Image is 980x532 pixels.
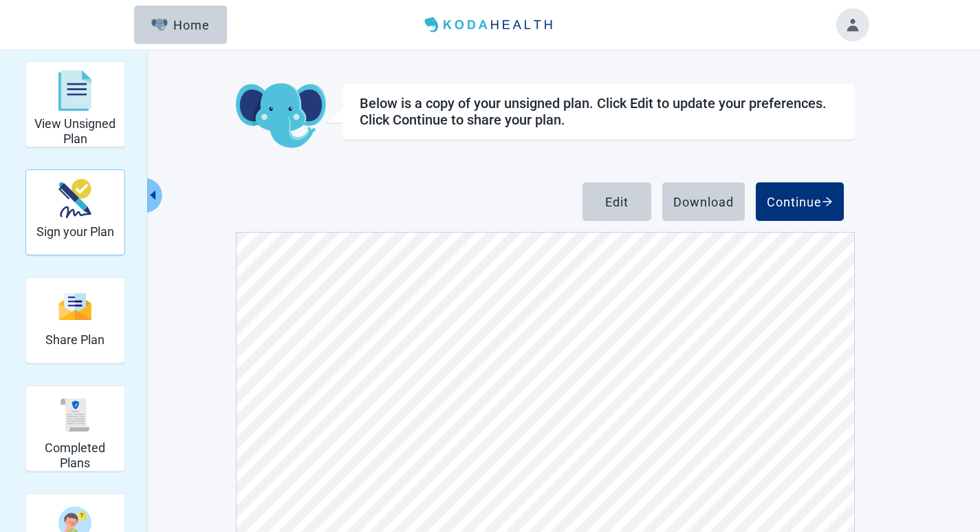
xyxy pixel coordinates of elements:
[419,14,560,36] img: Koda Health
[605,195,629,209] div: Edit
[151,18,210,32] div: Home
[32,440,119,470] h2: Completed Plans
[236,83,326,149] img: Koda Elephant
[32,116,119,146] h2: View Unsigned Plan
[360,95,838,128] div: Below is a copy of your unsigned plan. Click Edit to update your preferences. Click Continue to s...
[58,292,91,321] img: svg%3e
[58,179,91,218] img: make_plan_official-CpYJDfBD.svg
[756,182,844,221] button: Continue arrow-right
[767,195,833,209] div: Continue
[146,189,160,202] span: caret-left
[582,182,651,221] button: Edit
[25,385,125,471] div: Completed Plans
[58,70,91,111] img: svg%3e
[25,277,125,363] div: Share Plan
[58,398,91,432] img: svg%3e
[145,178,162,213] button: Collapse menu
[36,224,114,240] h2: Sign your Plan
[662,182,745,221] button: Download
[673,195,734,209] div: Download
[45,332,105,348] h2: Share Plan
[134,6,227,44] button: ElephantHome
[151,19,168,31] img: Elephant
[25,169,125,255] div: Sign your Plan
[25,61,125,147] div: View Unsigned Plan
[836,8,869,41] button: Toggle account menu
[822,196,833,207] span: arrow-right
